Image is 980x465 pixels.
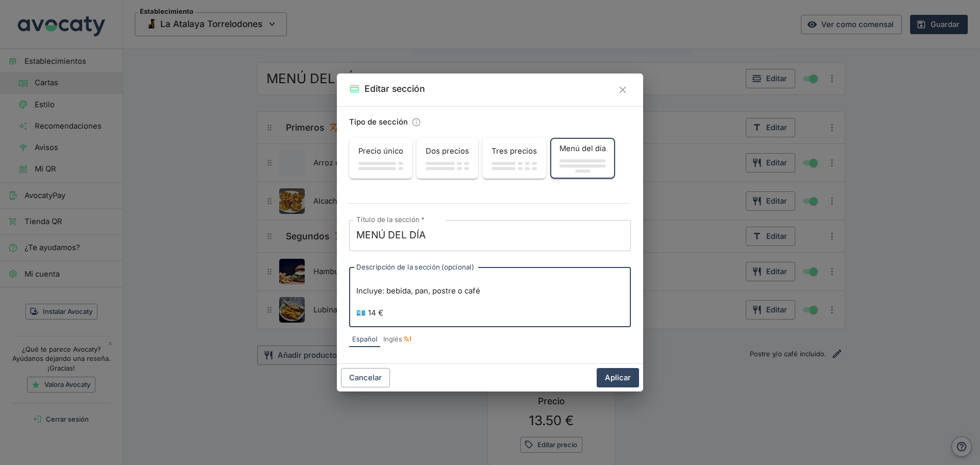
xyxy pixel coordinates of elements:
[559,143,606,154] span: Menú del día
[551,139,614,178] button: Menú del día
[383,334,402,345] span: Inglés
[356,262,474,272] label: Descripción de la sección (opcional)
[483,139,545,178] button: Tres precios
[356,276,624,319] textarea: DE [DATE] A [DATE] Incluye: bebida, pan, postre o café 💶 14 €
[341,368,390,387] button: Cancelar
[426,145,469,157] span: Dos precios
[349,116,408,128] label: Tipo de sección
[403,335,411,342] div: Sin traducción. Se mostrará en el idioma por defecto, español.
[615,82,631,98] button: Cerrar
[352,334,377,345] span: Español
[356,215,424,225] label: Título de la sección
[356,228,624,242] textarea: MENÚ DEL DÍA
[418,139,477,178] button: Dos precios
[364,82,425,96] h2: Editar sección
[597,368,639,387] button: Aplicar
[492,145,537,157] span: Tres precios
[409,115,424,130] button: Información sobre tipos de sección
[358,145,403,157] span: Precio único
[350,139,411,178] button: Precio único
